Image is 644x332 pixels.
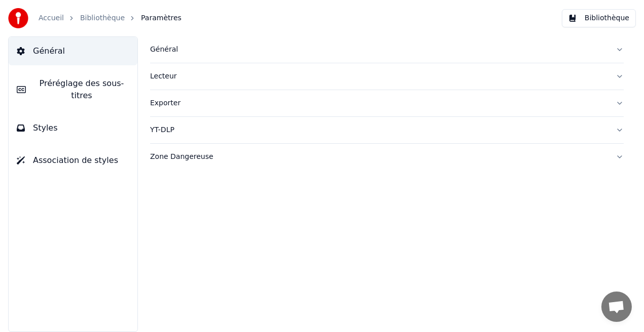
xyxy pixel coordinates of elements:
span: Styles [33,122,58,134]
button: Général [9,37,137,65]
button: Styles [9,114,137,142]
span: Paramètres [141,13,182,23]
nav: breadcrumb [39,13,182,23]
div: Ouvrir le chat [601,292,632,322]
button: Zone Dangereuse [150,144,624,170]
button: Exporter [150,90,624,116]
div: Général [150,45,607,55]
div: Zone Dangereuse [150,152,607,162]
div: Lecteur [150,71,607,81]
button: YT-DLP [150,117,624,143]
span: Association de styles [33,154,118,167]
span: Général [33,45,65,57]
button: Préréglage des sous-titres [9,69,137,110]
img: youka [8,8,28,28]
div: Exporter [150,98,607,108]
span: Préréglage des sous-titres [34,77,129,102]
button: Général [150,36,624,63]
button: Association de styles [9,146,137,175]
a: Bibliothèque [80,13,125,23]
button: Bibliothèque [562,9,636,27]
a: Accueil [39,13,64,23]
button: Lecteur [150,63,624,90]
div: YT-DLP [150,125,607,135]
